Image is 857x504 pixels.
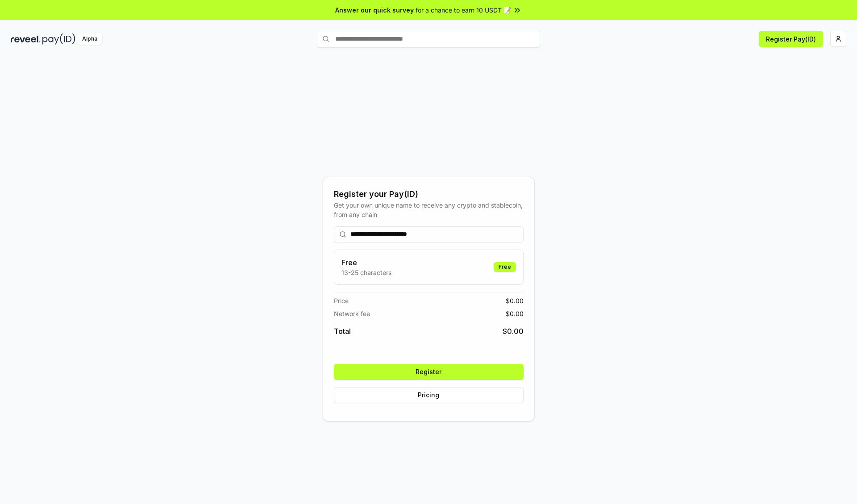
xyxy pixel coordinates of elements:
[341,257,391,268] h3: Free
[759,31,823,47] button: Register Pay(ID)
[334,364,524,380] button: Register
[77,33,102,45] div: Alpha
[494,262,516,272] div: Free
[334,326,351,337] span: Total
[506,309,524,318] span: $ 0.00
[334,309,370,318] span: Network fee
[335,5,414,15] span: Answer our quick survey
[11,33,41,45] img: reveel_dark
[341,268,391,277] p: 13-25 characters
[42,33,75,45] img: pay_id
[334,387,524,403] button: Pricing
[334,296,349,305] span: Price
[334,188,524,200] div: Register your Pay(ID)
[416,5,511,15] span: for a chance to earn 10 USDT 📝
[334,200,524,219] div: Get your own unique name to receive any crypto and stablecoin, from any chain
[503,326,524,337] span: $ 0.00
[506,296,524,305] span: $ 0.00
